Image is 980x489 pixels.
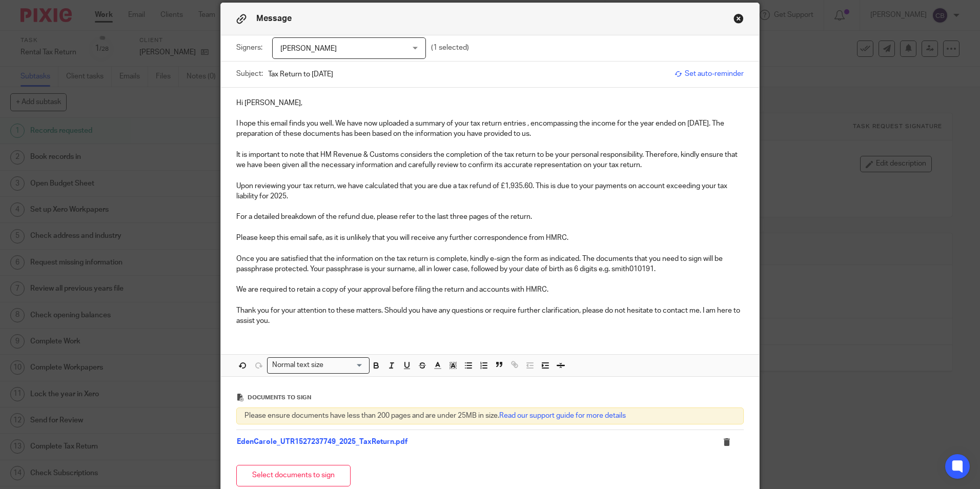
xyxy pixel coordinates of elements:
[236,118,744,139] p: I hope this email finds you well. We have now uploaded a summary of your tax return entries , enc...
[236,254,744,275] p: Once you are satisfied that the information on the tax return is complete, kindly e-sign the form...
[236,407,744,424] div: Please ensure documents have less than 200 pages and are under 25MB in size.
[267,357,370,373] div: Search for option
[236,465,351,487] button: Select documents to sign
[270,360,325,371] span: Normal text size
[237,438,407,445] a: EdenCarole_UTR1527237749_2025_TaxReturn.pdf
[236,233,744,243] p: Please keep this email safe, as it is unlikely that you will receive any further correspondence f...
[236,98,744,108] p: Hi [PERSON_NAME],
[499,412,626,419] a: Read our support guide for more details
[248,395,311,400] span: Documents to sign
[236,305,744,327] p: Thank you for your attention to these matters. Should you have any questions or require further c...
[236,150,744,171] p: It is important to note that HM Revenue & Customs considers the completion of the tax return to b...
[236,284,744,295] p: We are required to retain a copy of your approval before filing the return and accounts with HMRC.
[236,212,744,222] p: For a detailed breakdown of the refund due, please refer to the last three pages of the return.
[236,181,744,202] p: Upon reviewing your tax return, we have calculated that you are due a tax refund of £1,935.60. Th...
[326,360,363,371] input: Search for option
